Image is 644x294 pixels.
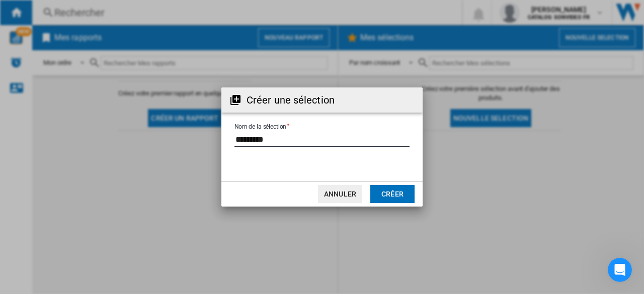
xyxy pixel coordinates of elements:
[318,185,362,203] button: Annuler
[370,185,415,203] button: Créer
[398,90,419,110] button: Close dialog
[403,94,415,106] md-icon: Close dialog
[247,93,335,107] h2: Créer une sélection
[608,258,632,282] iframe: Intercom live chat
